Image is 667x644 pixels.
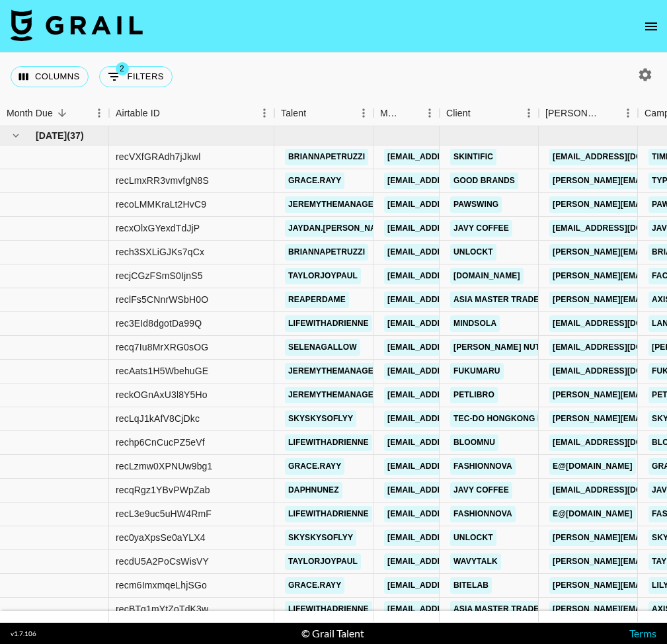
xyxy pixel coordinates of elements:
a: Javy Coffee [450,220,512,237]
button: Menu [519,103,539,123]
div: recoLMMKraLt2HvC9 [116,198,206,211]
div: Month Due [7,101,53,126]
div: rec0yaXpsSe0aYLX4 [116,531,206,544]
button: Menu [89,103,109,123]
a: fukumaru [450,363,504,380]
a: Fashionnova [450,458,516,475]
div: recLmxRR3vmvfgN8S [116,174,209,187]
button: Sort [53,104,71,122]
div: recdU5A2PoCsWisVY [116,555,209,568]
div: recxOlxGYexdTdJjP [116,221,200,235]
a: Terms [629,627,656,639]
div: Client [440,101,539,126]
button: Show filters [99,66,173,87]
div: Booker [539,101,638,126]
a: [EMAIL_ADDRESS][DOMAIN_NAME] [384,363,532,380]
div: rec3EId8dgotDa99Q [116,317,202,330]
a: [EMAIL_ADDRESS][DOMAIN_NAME] [384,482,532,499]
a: [EMAIL_ADDRESS][DOMAIN_NAME] [384,411,532,427]
a: briannapetruzzi [285,149,368,165]
a: Good Brands [450,173,518,189]
a: lifewithadrienne [285,601,372,618]
a: [EMAIL_ADDRESS][DOMAIN_NAME] [384,458,532,475]
div: Airtable ID [116,101,160,126]
a: Javy Coffee [450,482,512,499]
button: hide children [7,126,25,145]
button: Menu [354,103,373,123]
a: [EMAIL_ADDRESS][DOMAIN_NAME] [384,434,532,451]
button: Select columns [11,66,89,87]
button: Sort [401,104,420,122]
a: Petlibro [450,387,498,403]
button: Sort [471,104,489,122]
div: Client [446,101,471,126]
a: Asia Master Trade Co., Ltd. [450,601,581,618]
a: [EMAIL_ADDRESS][DOMAIN_NAME] [384,196,532,213]
a: grace.rayy [285,173,344,189]
a: Unlockt [450,530,496,546]
div: recLqJ1kAfV8CjDkc [116,412,200,425]
a: [EMAIL_ADDRESS][DOMAIN_NAME] [384,173,532,189]
div: Airtable ID [109,101,274,126]
a: grace.rayy [285,458,344,475]
a: [EMAIL_ADDRESS][DOMAIN_NAME] [384,292,532,308]
div: [PERSON_NAME] [545,101,600,126]
a: WavyTalk [450,553,501,570]
div: recAats1H5WbehuGE [116,364,208,378]
a: jeremythemanager [285,363,383,380]
a: [DOMAIN_NAME] [450,268,524,284]
a: [EMAIL_ADDRESS][DOMAIN_NAME] [384,244,532,261]
button: Menu [420,103,440,123]
a: taylorjoypaul [285,553,361,570]
div: © Grail Talent [301,627,364,640]
img: Grail Talent [11,9,143,41]
button: Menu [255,103,274,123]
a: Unlockt [450,244,496,261]
div: Talent [274,101,373,126]
div: recm6ImxmqeLhjSGo [116,579,207,592]
a: e@[DOMAIN_NAME] [549,458,636,475]
a: Mindsola [450,315,500,332]
div: recL3e9uc5uHW4RmF [116,507,212,520]
button: open drawer [638,13,664,40]
a: Tec-Do HongKong Limited [450,411,573,427]
div: recjCGzFSmS0IjnS5 [116,269,203,282]
span: 2 [116,62,129,75]
a: jeremythemanager [285,387,383,403]
a: [EMAIL_ADDRESS][DOMAIN_NAME] [384,268,532,284]
a: [EMAIL_ADDRESS][DOMAIN_NAME] [384,577,532,594]
div: Manager [380,101,401,126]
a: briannapetruzzi [285,244,368,261]
span: [DATE] [36,129,67,142]
a: [EMAIL_ADDRESS][DOMAIN_NAME] [384,339,532,356]
a: lifewithadrienne [285,434,372,451]
a: SKINTIFIC [450,149,496,165]
div: recqRgz1YBvPWpZab [116,483,210,497]
a: lifewithadrienne [285,506,372,522]
a: e@[DOMAIN_NAME] [549,506,636,522]
div: reclFs5CNnrWSbH0O [116,293,208,306]
a: [EMAIL_ADDRESS][DOMAIN_NAME] [384,315,532,332]
span: ( 37 ) [67,129,84,142]
button: Sort [600,104,618,122]
a: Fashionnova [450,506,516,522]
a: [EMAIL_ADDRESS][DOMAIN_NAME] [384,601,532,618]
a: jeremythemanager [285,196,383,213]
div: v 1.7.106 [11,629,36,638]
a: skyskysoflyy [285,411,356,427]
div: Manager [373,101,440,126]
a: [PERSON_NAME] Nutrition [450,339,571,356]
div: rech3SXLiGJKs7qCx [116,245,204,259]
a: lifewithadrienne [285,315,372,332]
a: [EMAIL_ADDRESS][DOMAIN_NAME] [384,530,532,546]
div: Talent [281,101,306,126]
a: selenagallow [285,339,360,356]
a: bitelab [450,577,492,594]
a: reaperdame [285,292,349,308]
button: Sort [160,104,178,122]
a: daphnunez [285,482,342,499]
a: PawSwing [450,196,502,213]
a: taylorjoypaul [285,268,361,284]
button: Menu [618,103,638,123]
a: skyskysoflyy [285,530,356,546]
